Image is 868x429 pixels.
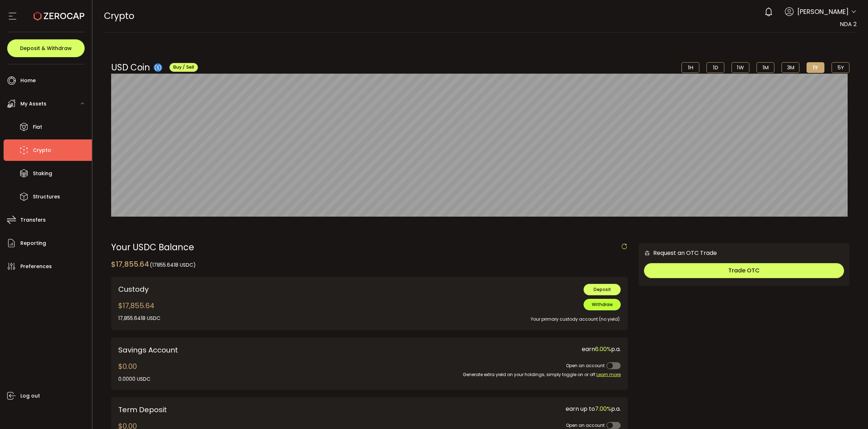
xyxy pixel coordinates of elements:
[840,20,857,28] span: NDA 2
[584,299,621,310] button: Withdraw
[785,352,868,429] iframe: Chat Widget
[33,122,42,132] span: Fiat
[584,284,621,295] button: Deposit
[20,75,36,86] span: Home
[20,391,40,401] span: Log out
[118,361,150,383] div: $0.00
[594,286,611,292] span: Deposit
[644,263,844,278] button: Trade OTC
[20,46,72,51] span: Deposit & Withdraw
[592,301,613,307] span: Withdraw
[681,62,699,73] li: 1H
[173,64,194,70] span: Buy / Sell
[330,310,621,323] div: Your primary custody account (no yield).
[807,62,824,73] li: 1Y
[104,10,134,22] span: Crypto
[20,215,46,225] span: Transfers
[566,363,605,369] span: Open an account
[111,61,198,74] div: USD Coin
[782,62,799,73] li: 3M
[728,266,760,275] span: Trade OTC
[150,261,196,268] span: (17855.6418 USDC)
[118,404,319,415] div: Term Deposit
[118,345,364,355] div: Savings Account
[757,62,774,73] li: 1M
[169,63,198,72] button: Buy / Sell
[566,422,605,428] span: Open an account
[118,315,160,322] div: 17,855.6418 USDC
[20,99,46,109] span: My Assets
[566,405,621,413] span: earn up to p.a.
[20,238,46,248] span: Reporting
[582,345,621,353] span: earn p.a.
[118,284,319,295] div: Custody
[639,248,717,257] div: Request an OTC Trade
[118,300,160,322] div: $17,855.64
[644,250,650,256] img: 6nGpN7MZ9FLuBP83NiajKbTRY4UzlzQtBKtCrLLspmCkSvCZHBKvY3NxgQaT5JnOQREvtQ257bXeeSTueZfAPizblJ+Fe8JwA...
[731,62,749,73] li: 1W
[118,375,150,383] div: 0.0000 USDC
[111,259,196,270] div: $17,855.64
[111,243,628,252] div: Your USDC Balance
[33,145,51,156] span: Crypto
[595,345,611,353] span: 6.00%
[797,7,849,16] span: [PERSON_NAME]
[33,168,52,179] span: Staking
[33,192,60,202] span: Structures
[375,371,621,378] div: Generate extra yield on your holdings; simply toggle on or off.
[595,405,611,413] span: 7.00%
[20,261,52,272] span: Preferences
[596,371,621,378] span: Learn more
[706,62,724,73] li: 1D
[832,62,849,73] li: 5Y
[7,39,85,57] button: Deposit & Withdraw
